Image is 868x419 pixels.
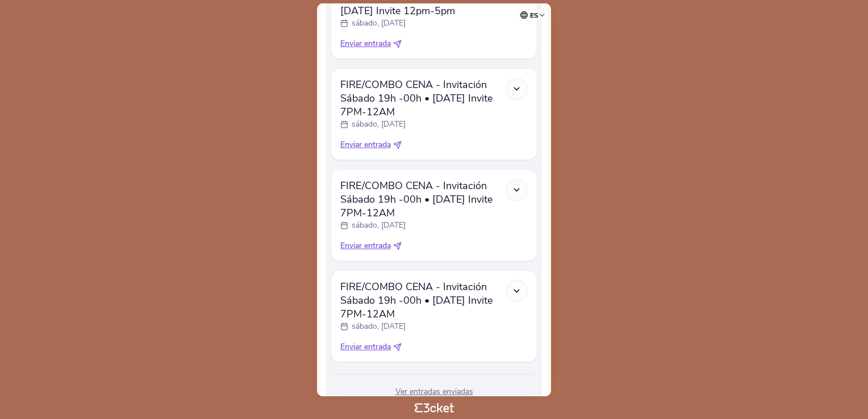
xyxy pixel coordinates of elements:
[331,386,537,397] div: Ver entradas enviadas
[340,341,391,353] span: Enviar entrada
[352,220,406,231] p: sábado, [DATE]
[352,18,406,29] p: sábado, [DATE]
[340,179,506,220] span: FIRE/COMBO CENA - Invitación Sábado 19h -00h • [DATE] Invite 7PM-12AM
[340,38,391,49] span: Enviar entrada
[340,240,391,252] span: Enviar entrada
[352,321,406,332] p: sábado, [DATE]
[340,78,506,119] span: FIRE/COMBO CENA - Invitación Sábado 19h -00h • [DATE] Invite 7PM-12AM
[340,280,506,321] span: FIRE/COMBO CENA - Invitación Sábado 19h -00h • [DATE] Invite 7PM-12AM
[352,119,406,130] p: sábado, [DATE]
[340,139,391,150] span: Enviar entrada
